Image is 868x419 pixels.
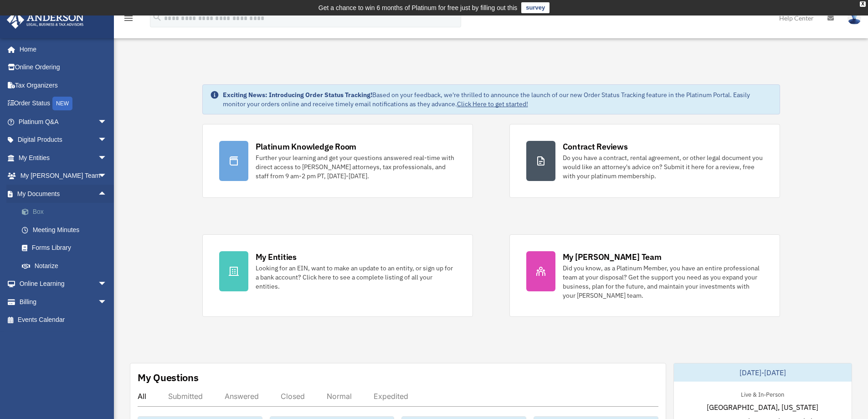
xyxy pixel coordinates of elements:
[98,131,116,150] span: arrow_drop_down
[6,40,116,58] a: Home
[860,1,866,7] div: close
[521,2,550,13] a: survey
[6,76,121,94] a: Tax Organizers
[563,264,763,300] div: Did you know, as a Platinum Member, you have an entire professional team at your disposal? Get th...
[6,113,121,131] a: Platinum Q&Aarrow_drop_down
[707,402,818,413] span: [GEOGRAPHIC_DATA], [US_STATE]
[6,94,121,113] a: Order StatusNEW
[6,311,121,329] a: Events Calendar
[13,239,121,257] a: Forms Library
[847,11,861,25] img: User Pic
[202,234,473,317] a: My Entities Looking for an EIN, want to make an update to an entity, or sign up for a bank accoun...
[98,113,116,131] span: arrow_drop_down
[281,392,305,401] div: Closed
[563,153,763,181] div: Do you have a contract, rental agreement, or other legal document you would like an attorney's ad...
[13,257,121,275] a: Notarize
[734,389,791,398] div: Live & In-Person
[6,131,121,149] a: Digital Productsarrow_drop_down
[202,124,473,198] a: Platinum Knowledge Room Further your learning and get your questions answered real-time with dire...
[256,264,456,291] div: Looking for an EIN, want to make an update to an entity, or sign up for a bank account? Click her...
[6,293,121,311] a: Billingarrow_drop_down
[374,392,408,401] div: Expedited
[225,392,259,401] div: Answered
[457,100,528,108] a: Click Here to get started!
[223,90,772,109] div: Based on your feedback, we're thrilled to announce the launch of our new Order Status Tracking fe...
[509,234,780,317] a: My [PERSON_NAME] Team Did you know, as a Platinum Member, you have an entire professional team at...
[674,363,852,382] div: [DATE]-[DATE]
[256,141,357,152] div: Platinum Knowledge Room
[563,141,628,152] div: Contract Reviews
[4,11,87,29] img: Anderson Advisors Platinum Portal
[123,16,134,24] a: menu
[6,185,121,203] a: My Documentsarrow_drop_up
[318,2,518,13] div: Get a chance to win 6 months of Platinum for free just by filling out this
[98,293,116,311] span: arrow_drop_down
[6,167,121,185] a: My [PERSON_NAME] Teamarrow_drop_down
[138,371,199,384] div: My Questions
[256,153,456,181] div: Further your learning and get your questions answered real-time with direct access to [PERSON_NAM...
[98,167,116,186] span: arrow_drop_down
[123,13,134,24] i: menu
[6,275,121,293] a: Online Learningarrow_drop_down
[98,275,116,294] span: arrow_drop_down
[6,58,121,77] a: Online Ordering
[138,392,146,401] div: All
[223,91,372,99] strong: Exciting News: Introducing Order Status Tracking!
[13,221,121,239] a: Meeting Minutes
[98,149,116,167] span: arrow_drop_down
[13,203,121,221] a: Box
[6,149,121,167] a: My Entitiesarrow_drop_down
[98,185,116,203] span: arrow_drop_up
[168,392,203,401] div: Submitted
[509,124,780,198] a: Contract Reviews Do you have a contract, rental agreement, or other legal document you would like...
[52,97,72,110] div: NEW
[563,251,662,263] div: My [PERSON_NAME] Team
[152,12,162,22] i: search
[327,392,352,401] div: Normal
[256,251,297,263] div: My Entities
